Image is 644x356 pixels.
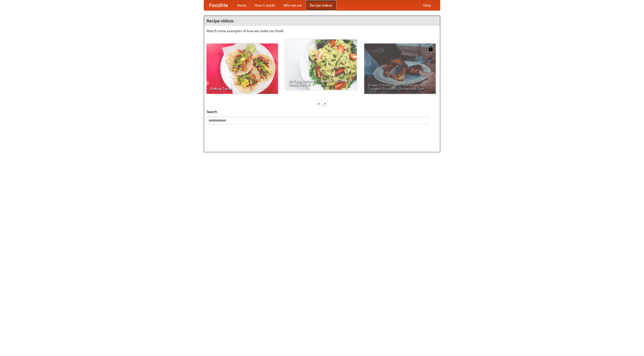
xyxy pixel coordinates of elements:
p: Watch some examples of how we make our food! [207,28,437,33]
span: Making Tacos [210,87,274,90]
div: » [323,100,327,107]
a: Recipe videos [306,0,336,10]
a: Home [233,0,251,10]
h4: Recipe videos [204,16,440,26]
a: FoodMe [204,0,233,10]
a: How it works [251,0,279,10]
a: An Easy, Summery Tomato Pasta That's Ready for Fall [285,39,357,90]
img: 483408.png [428,46,433,51]
a: Making Tacos [207,44,278,94]
div: « [317,100,321,107]
h5: Search [207,109,437,114]
a: Help [419,0,435,10]
a: Who we are [279,0,306,10]
span: An Easy, Summery Tomato Pasta That's Ready for Fall [289,79,353,86]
